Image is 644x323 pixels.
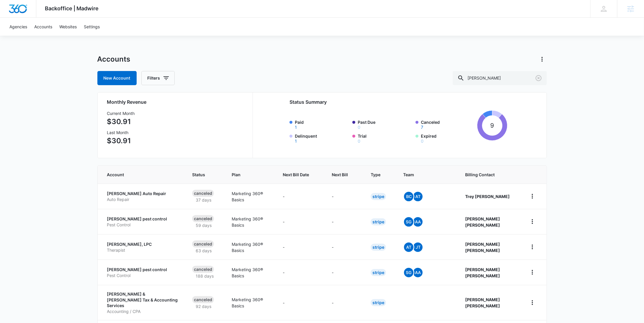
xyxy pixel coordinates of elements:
[107,247,178,253] p: Therapist
[371,172,380,178] span: Type
[192,222,215,228] p: 59 days
[276,184,325,209] td: -
[358,119,412,129] label: Past Due
[465,172,513,178] span: Billing Contact
[31,18,56,36] a: Accounts
[465,216,500,228] strong: [PERSON_NAME] [PERSON_NAME]
[192,296,214,303] div: Canceled
[332,172,348,178] span: Next Bill
[537,55,547,64] button: Actions
[453,71,547,85] input: Search
[421,119,475,129] label: Canceled
[413,217,423,227] span: AA
[107,197,178,202] p: Auto Repair
[192,240,214,248] div: Canceled
[107,291,178,309] p: [PERSON_NAME] & [PERSON_NAME] Tax & Accounting Services
[404,268,413,277] span: SG
[276,260,325,285] td: -
[371,218,386,225] div: Stripe
[491,122,494,129] tspan: 9
[325,209,364,234] td: -
[56,18,80,36] a: Websites
[192,248,215,254] p: 63 days
[192,190,214,197] div: Canceled
[528,298,537,307] button: home
[465,297,500,308] strong: [PERSON_NAME] [PERSON_NAME]
[404,217,413,227] span: SG
[325,234,364,260] td: -
[107,191,178,202] a: [PERSON_NAME] Auto RepairAuto Repair
[528,192,537,201] button: home
[232,172,269,178] span: Plan
[421,133,475,143] label: Expired
[295,133,349,143] label: Delinquent
[413,243,423,252] span: JT
[295,125,297,129] button: Paid
[107,216,178,228] a: [PERSON_NAME] pest controlPest Control
[192,197,215,203] p: 37 days
[465,242,500,253] strong: [PERSON_NAME] [PERSON_NAME]
[404,243,413,252] span: At
[141,71,175,85] button: Filters
[192,172,209,178] span: Status
[528,217,537,226] button: home
[45,5,99,11] span: Backoffice | Madwire
[97,55,130,64] h1: Accounts
[232,266,269,279] p: Marketing 360® Basics
[107,291,178,314] a: [PERSON_NAME] & [PERSON_NAME] Tax & Accounting ServicesAccounting / CPA
[413,192,423,201] span: At
[107,191,178,197] p: [PERSON_NAME] Auto Repair
[107,241,178,247] p: [PERSON_NAME], LPC
[107,267,178,273] p: [PERSON_NAME] pest control
[290,98,508,106] h2: Status Summary
[97,71,137,85] a: New Account
[528,268,537,277] button: home
[413,268,423,277] span: AA
[534,73,543,83] button: Clear
[107,98,246,106] h2: Monthly Revenue
[358,133,412,143] label: Trial
[80,18,103,36] a: Settings
[6,18,31,36] a: Agencies
[371,299,386,306] div: Stripe
[276,234,325,260] td: -
[276,285,325,320] td: -
[107,267,178,278] a: [PERSON_NAME] pest controlPest Control
[325,260,364,285] td: -
[107,129,135,136] h3: Last Month
[232,241,269,253] p: Marketing 360® Basics
[192,266,214,273] div: Canceled
[325,184,364,209] td: -
[192,215,214,222] div: Canceled
[403,172,442,178] span: Team
[371,244,386,251] div: Stripe
[107,273,178,278] p: Pest Control
[232,216,269,228] p: Marketing 360® Basics
[107,136,135,146] p: $30.91
[192,273,217,279] p: 188 days
[107,116,135,127] p: $30.91
[107,222,178,228] p: Pest Control
[232,296,269,309] p: Marketing 360® Basics
[232,190,269,203] p: Marketing 360® Basics
[192,303,215,309] p: 92 days
[295,119,349,129] label: Paid
[371,269,386,276] div: Stripe
[421,125,423,129] button: Canceled
[325,285,364,320] td: -
[371,193,386,200] div: Stripe
[107,216,178,222] p: [PERSON_NAME] pest control
[465,267,500,278] strong: [PERSON_NAME] [PERSON_NAME]
[107,110,135,116] h3: Current Month
[404,192,413,201] span: BC
[276,209,325,234] td: -
[528,242,537,252] button: home
[283,172,309,178] span: Next Bill Date
[465,194,510,199] strong: Trey [PERSON_NAME]
[107,309,178,314] p: Accounting / CPA
[107,241,178,253] a: [PERSON_NAME], LPCTherapist
[107,172,169,178] span: Account
[295,139,297,143] button: Delinquent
